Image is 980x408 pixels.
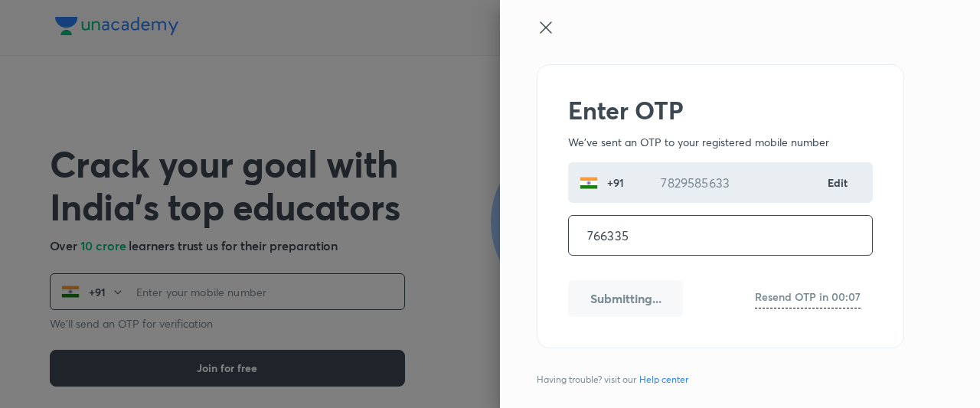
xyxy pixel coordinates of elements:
a: Help center [636,373,691,387]
span: Having trouble? visit our [537,373,694,387]
h6: Resend OTP in 00:07 [755,289,861,305]
img: India [580,174,598,192]
a: Edit [828,175,849,191]
input: One time password [569,216,872,255]
p: We've sent an OTP to your registered mobile number [568,134,873,150]
p: +91 [598,175,630,191]
button: Submitting... [568,280,683,317]
h2: Enter OTP [568,96,873,125]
